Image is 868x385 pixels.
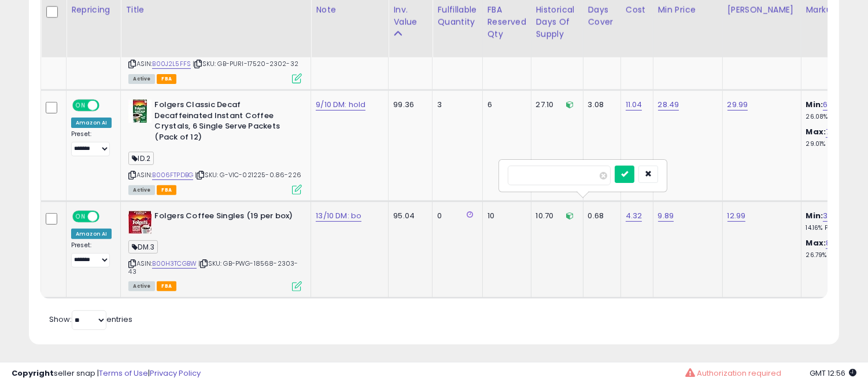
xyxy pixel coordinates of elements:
[73,211,88,221] span: ON
[536,4,578,41] div: Historical Days Of Supply
[152,259,197,269] a: B00H3TCGBW
[393,100,423,110] div: 99.36
[71,4,116,16] div: Repricing
[154,211,295,225] b: Folgers Coffee Singles (19 per box)
[128,211,152,234] img: 517nnqFSUYL._SL40_.jpg
[152,170,193,180] a: B006FTPDBG
[49,314,132,325] span: Show: entries
[487,4,526,41] div: FBA Reserved Qty
[823,210,842,222] a: 32.41
[658,210,674,222] a: 9.89
[128,211,302,290] div: ASIN:
[128,152,154,165] span: ID.2
[658,4,718,16] div: Min Price
[588,211,612,221] div: 0.68
[658,99,679,111] a: 28.49
[128,100,302,193] div: ASIN:
[316,99,365,111] a: 9/10 DM: hold
[150,368,201,379] a: Privacy Policy
[193,59,298,68] span: | SKU: GB-PURI-17520-2302-32
[71,118,112,128] div: Amazon AI
[71,130,112,156] div: Preset:
[437,100,473,110] div: 3
[626,210,642,222] a: 4.32
[536,100,574,110] div: 27.10
[393,4,427,28] div: Inv. value
[71,241,112,267] div: Preset:
[588,100,612,110] div: 3.08
[128,74,155,84] span: All listings currently available for purchase on Amazon
[393,211,423,221] div: 95.04
[128,100,152,123] img: 51V9reHommL._SL40_.jpg
[697,368,781,379] span: Authorization required
[154,100,295,145] b: Folgers Classic Decaf Decaffeinated Instant Coffee Crystals, 6 Single Serve Packets (Pack of 12)
[727,99,748,111] a: 29.99
[437,211,473,221] div: 0
[195,170,301,179] span: | SKU: G-VIC-021225-0.86-226
[99,368,148,379] a: Terms of Use
[128,240,158,254] span: DM.3
[128,259,298,276] span: | SKU: GB-PWG-18568-2303-43
[826,126,846,138] a: 78.80
[806,126,826,137] b: Max:
[152,59,191,69] a: B00J2L5FFS
[98,101,116,111] span: OFF
[316,4,383,16] div: Note
[157,281,176,291] span: FBA
[626,99,642,111] a: 11.04
[157,74,176,84] span: FBA
[810,368,856,379] span: 2025-10-14 12:56 GMT
[727,210,746,222] a: 12.99
[536,211,574,221] div: 10.70
[73,101,88,111] span: ON
[437,4,477,28] div: Fulfillable Quantity
[727,4,796,16] div: [PERSON_NAME]
[12,368,201,379] div: seller snap | |
[157,185,176,195] span: FBA
[98,211,116,221] span: OFF
[626,4,648,16] div: Cost
[71,229,112,239] div: Amazon AI
[806,237,826,248] b: Max:
[125,4,306,16] div: Title
[128,281,155,291] span: All listings currently available for purchase on Amazon
[806,99,823,110] b: Min:
[826,237,847,249] a: 80.56
[487,100,522,110] div: 6
[823,99,843,111] a: 67.30
[316,210,361,222] a: 13/10 DM: bo
[588,4,616,28] div: Days Cover
[806,210,823,221] b: Min:
[128,185,155,195] span: All listings currently available for purchase on Amazon
[487,211,522,221] div: 10
[12,368,54,379] strong: Copyright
